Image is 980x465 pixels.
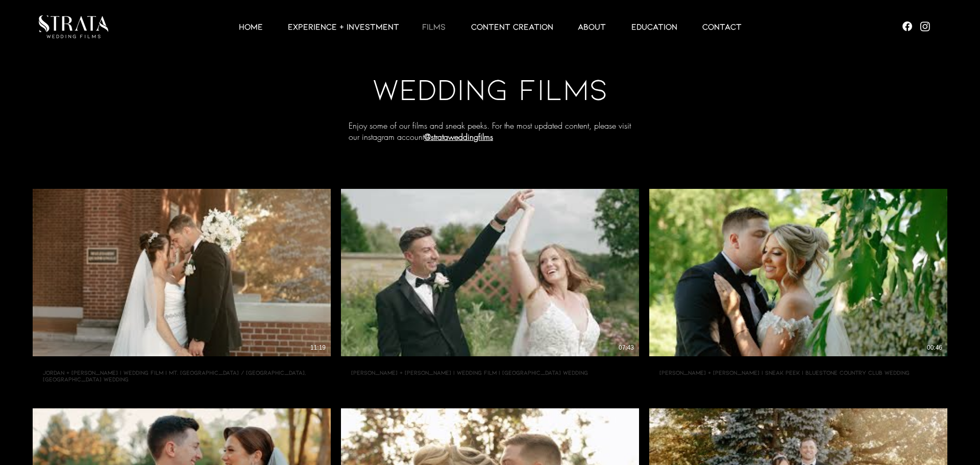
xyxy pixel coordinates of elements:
div: 11:19 [310,344,326,351]
h3: [PERSON_NAME] + [PERSON_NAME] | Wedding Film | [GEOGRAPHIC_DATA] Wedding [351,369,629,376]
a: CONTENT CREATION [458,20,565,33]
h3: [PERSON_NAME] + [PERSON_NAME] | Sneak Peek | Bluestone Country Club Wedding [659,369,937,376]
p: EDUCATION [626,20,682,33]
ul: Social Bar [901,20,932,33]
img: LUX STRATA TEST_edited.png [39,15,108,38]
button: [PERSON_NAME] + [PERSON_NAME] | Wedding Film | [GEOGRAPHIC_DATA] Wedding [341,356,639,376]
a: HOME [226,20,275,33]
p: EXPERIENCE + INVESTMENT [283,20,404,33]
a: EXPERIENCE + INVESTMENT [275,20,409,33]
span: Enjoy some of our films and sneak peeks. For the most updated content, please visit our instagram... [349,120,631,142]
nav: Site [97,20,883,33]
a: Films [409,20,458,33]
div: 00:46 [927,344,942,351]
p: Films [417,20,451,33]
a: @strataweddingfilms [424,131,493,142]
button: [PERSON_NAME] + [PERSON_NAME] | Sneak Peek | Bluestone Country Club Wedding [649,356,947,376]
a: ABOUT [565,20,619,33]
a: EDUCATION [619,20,690,33]
div: 07:43 [619,344,634,351]
p: ABOUT [573,20,611,33]
p: HOME [234,20,268,33]
button: Jordan + [PERSON_NAME] | Wedding Film | Mt. [GEOGRAPHIC_DATA] / [GEOGRAPHIC_DATA], [GEOGRAPHIC_DA... [33,356,331,383]
p: CONTENT CREATION [466,20,558,33]
span: WEDDING FILMS [372,69,608,106]
p: Contact [697,20,747,33]
a: Contact [690,20,754,33]
h3: Jordan + [PERSON_NAME] | Wedding Film | Mt. [GEOGRAPHIC_DATA] / [GEOGRAPHIC_DATA], [GEOGRAPHIC_DA... [43,369,321,383]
